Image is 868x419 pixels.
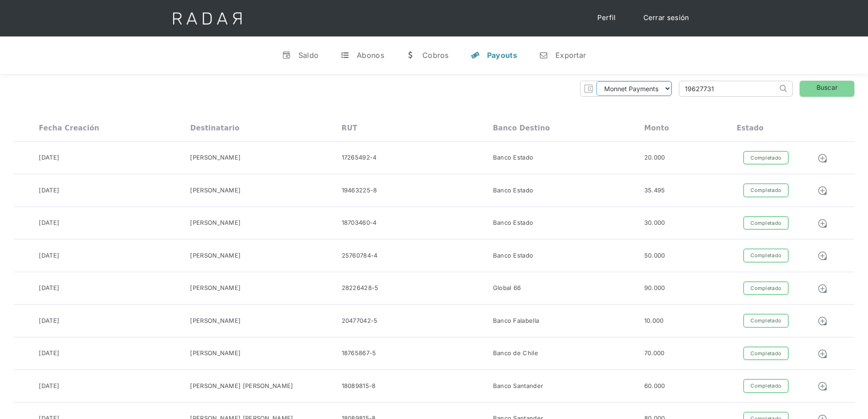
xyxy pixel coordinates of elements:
[190,284,241,293] div: [PERSON_NAME]
[493,284,521,293] div: Global 66
[743,248,789,263] div: Completado
[342,349,376,358] div: 18765867-5
[342,153,377,162] div: 17265492-4
[190,349,241,358] div: [PERSON_NAME]
[737,124,764,132] div: Estado
[493,124,550,132] div: Banco destino
[342,186,377,195] div: 19463225-8
[298,51,319,60] div: Saldo
[190,382,293,391] div: [PERSON_NAME] [PERSON_NAME]
[580,81,672,97] form: Form
[644,382,665,391] div: 60.000
[406,51,415,60] div: w
[493,382,544,391] div: Banco Santander
[39,284,59,293] div: [DATE]
[539,51,548,60] div: n
[342,251,378,260] div: 25760784-4
[644,316,664,326] div: 10.000
[39,251,59,260] div: [DATE]
[493,218,534,228] div: Banco Estado
[743,281,789,295] div: Completado
[342,316,378,326] div: 20477042-5
[644,349,665,358] div: 70.000
[282,51,291,60] div: v
[39,186,59,195] div: [DATE]
[39,153,59,162] div: [DATE]
[342,382,376,391] div: 18089815-8
[817,153,827,163] img: Detalle
[644,124,669,132] div: Monto
[340,51,349,60] div: t
[743,183,789,197] div: Completado
[39,349,59,358] div: [DATE]
[644,186,665,195] div: 35.495
[644,218,665,228] div: 30.000
[190,251,241,260] div: [PERSON_NAME]
[190,316,241,326] div: [PERSON_NAME]
[471,51,480,60] div: y
[493,186,534,195] div: Banco Estado
[39,382,59,391] div: [DATE]
[493,251,534,260] div: Banco Estado
[679,81,777,96] input: Busca por ID
[190,186,241,195] div: [PERSON_NAME]
[588,9,625,27] a: Perfil
[817,349,827,359] img: Detalle
[644,153,665,162] div: 20.000
[743,151,789,165] div: Completado
[817,284,827,294] img: Detalle
[39,316,59,326] div: [DATE]
[743,314,789,328] div: Completado
[817,218,827,228] img: Detalle
[39,124,99,132] div: Fecha creación
[493,349,538,358] div: Banco de Chile
[644,251,665,260] div: 50.000
[39,218,59,228] div: [DATE]
[493,153,534,162] div: Banco Estado
[644,284,665,293] div: 90.000
[743,347,789,361] div: Completado
[817,381,827,391] img: Detalle
[493,316,539,326] div: Banco Falabella
[743,379,789,393] div: Completado
[342,218,377,228] div: 18703460-4
[634,9,699,27] a: Cerrar sesión
[357,51,384,60] div: Abonos
[342,124,358,132] div: RUT
[817,251,827,261] img: Detalle
[342,284,379,293] div: 28226428-5
[190,218,241,228] div: [PERSON_NAME]
[817,316,827,326] img: Detalle
[190,153,241,162] div: [PERSON_NAME]
[422,51,449,60] div: Cobros
[800,81,854,97] a: Buscar
[743,216,789,230] div: Completado
[555,51,586,60] div: Exportar
[190,124,239,132] div: Destinatario
[487,51,517,60] div: Payouts
[817,186,827,196] img: Detalle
